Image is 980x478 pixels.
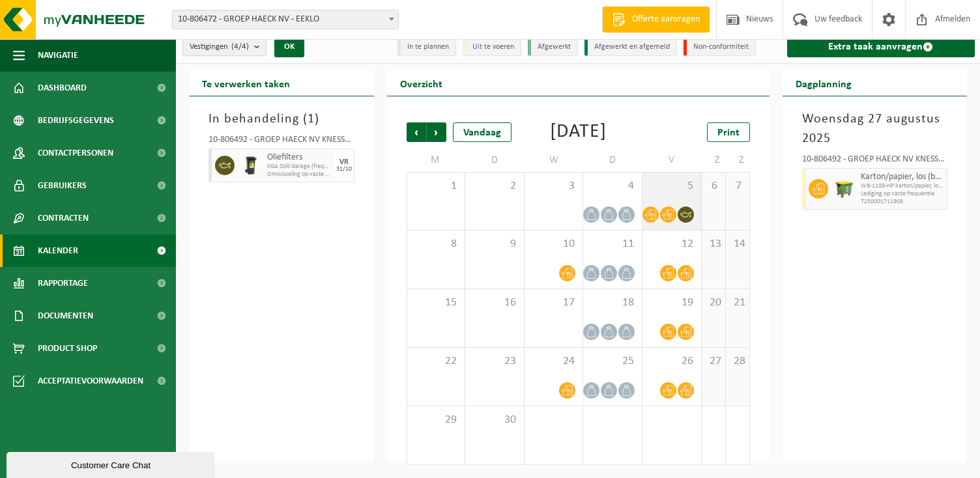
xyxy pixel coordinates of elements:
[267,171,332,178] span: Omwisseling op vaste frequentie (incl. verwerking)
[267,163,332,171] span: KGA Colli Garage (frequentie)
[787,36,975,57] a: Extra taak aanvragen
[387,70,455,96] h2: Overzicht
[550,122,607,142] div: [DATE]
[708,237,719,251] span: 13
[590,237,635,251] span: 11
[861,172,944,182] span: Karton/papier, los (bedrijven)
[38,202,89,234] span: Contracten
[182,36,267,56] button: Vestigingen(4/4)
[231,42,249,51] count: (4/4)
[172,10,399,29] span: 10-806472 - GROEP HAECK NV - EEKLO
[38,39,78,72] span: Navigatie
[472,354,517,369] span: 23
[274,36,304,57] button: OK
[590,179,635,193] span: 4
[38,365,143,397] span: Acceptatievoorwaarden
[583,148,642,172] td: D
[717,128,740,138] span: Print
[38,169,87,202] span: Gebruikers
[590,296,635,310] span: 18
[783,70,865,96] h2: Dagplanning
[173,10,398,29] span: 10-806472 - GROEP HAECK NV - EEKLO
[472,179,517,193] span: 2
[861,190,944,198] span: Lediging op vaste frequentie
[414,296,459,310] span: 15
[702,148,726,172] td: Z
[38,137,113,169] span: Contactpersonen
[726,148,750,172] td: Z
[732,354,743,369] span: 28
[802,109,948,148] h3: Woensdag 27 augustus 2025
[407,122,426,142] span: Vorige
[708,296,719,310] span: 20
[584,38,677,56] li: Afgewerkt en afgemeld
[38,300,93,332] span: Documenten
[531,296,577,310] span: 17
[241,156,261,175] img: WB-0240-HPE-BK-01
[629,13,703,26] span: Offerte aanvragen
[453,122,512,142] div: Vandaag
[7,449,218,478] iframe: chat widget
[649,179,695,193] span: 5
[38,72,87,104] span: Dashboard
[414,413,459,427] span: 29
[472,413,517,427] span: 30
[590,354,635,369] span: 25
[649,354,695,369] span: 26
[684,38,756,56] li: Non-conformiteit
[531,354,577,369] span: 24
[209,135,354,148] div: 10-806492 - GROEP HAECK NV KNESSELARE - AALTER
[38,234,78,267] span: Kalender
[732,179,743,193] span: 7
[642,148,702,172] td: V
[339,158,349,166] div: VR
[209,109,354,129] h3: In behandeling ( )
[649,237,695,251] span: 12
[732,237,743,251] span: 14
[463,38,521,56] li: Uit te voeren
[465,148,525,172] td: D
[267,152,332,163] span: Oliefilters
[414,179,459,193] span: 1
[802,155,948,168] div: 10-806492 - GROEP HAECK NV KNESSELARE - AALTER
[38,332,97,365] span: Product Shop
[38,267,88,300] span: Rapportage
[397,38,456,56] li: In te plannen
[861,182,944,190] span: WB-1100-HP karton/papier, los (bedrijven)
[708,179,719,193] span: 6
[707,122,750,142] a: Print
[531,237,577,251] span: 10
[861,198,944,206] span: T250001711908
[525,148,584,172] td: W
[472,237,517,251] span: 9
[708,354,719,369] span: 27
[835,179,854,199] img: WB-1100-HPE-GN-50
[528,38,578,56] li: Afgewerkt
[649,296,695,310] span: 19
[308,113,315,126] span: 1
[414,237,459,251] span: 8
[414,354,459,369] span: 22
[336,166,352,173] div: 31/10
[732,296,743,310] span: 21
[190,37,249,57] span: Vestigingen
[407,148,466,172] td: M
[189,70,303,96] h2: Te verwerken taken
[531,179,577,193] span: 3
[602,7,710,33] a: Offerte aanvragen
[38,104,114,137] span: Bedrijfsgegevens
[427,122,446,142] span: Volgende
[472,296,517,310] span: 16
